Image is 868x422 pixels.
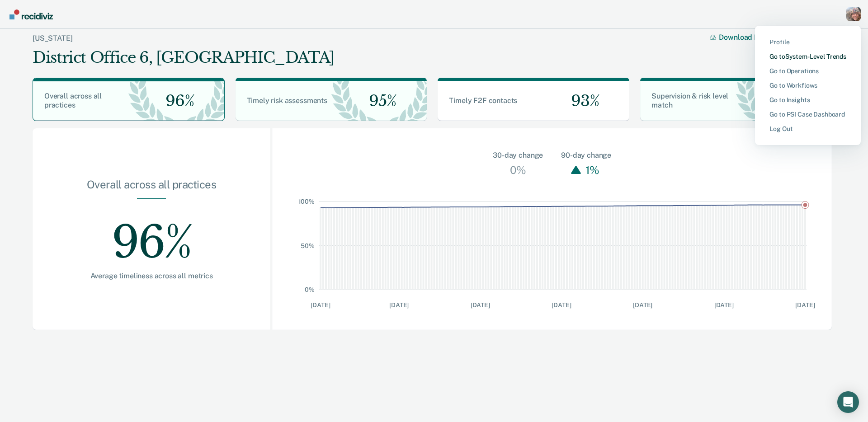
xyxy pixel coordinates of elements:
[651,92,728,109] span: Supervision & risk level match
[769,111,846,118] a: Go to PSI Case Dashboard
[561,150,611,161] div: 90-day change
[769,96,846,104] a: Go to Insights
[710,33,780,42] button: Download Data
[449,96,517,105] span: Timely F2F contacts
[9,9,53,19] img: Recidiviz
[552,301,571,309] text: [DATE]
[61,272,241,280] div: Average timeliness across all metrics
[311,301,330,309] text: [DATE]
[583,161,602,179] div: 1%
[362,92,396,110] span: 95%
[769,82,846,89] a: Go to Workflows
[61,199,241,272] div: 96%
[633,301,652,309] text: [DATE]
[33,48,335,67] div: District Office 6, [GEOGRAPHIC_DATA]
[769,38,846,46] a: Profile
[714,301,734,309] text: [DATE]
[564,92,599,110] span: 93%
[769,125,846,133] a: Log Out
[247,96,327,105] span: Timely risk assessments
[796,301,815,309] text: [DATE]
[846,7,861,21] button: Profile dropdown button
[44,92,102,109] span: Overall across all practices
[61,178,241,198] div: Overall across all practices
[158,92,194,110] span: 96%
[508,161,528,179] div: 0%
[837,391,859,413] div: Open Intercom Messenger
[33,34,72,42] a: [US_STATE]
[389,301,409,309] text: [DATE]
[755,26,861,145] div: Profile menu
[769,53,846,61] a: Go to System-Level Trends
[769,67,846,75] a: Go to Operations
[493,150,543,161] div: 30-day change
[471,301,490,309] text: [DATE]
